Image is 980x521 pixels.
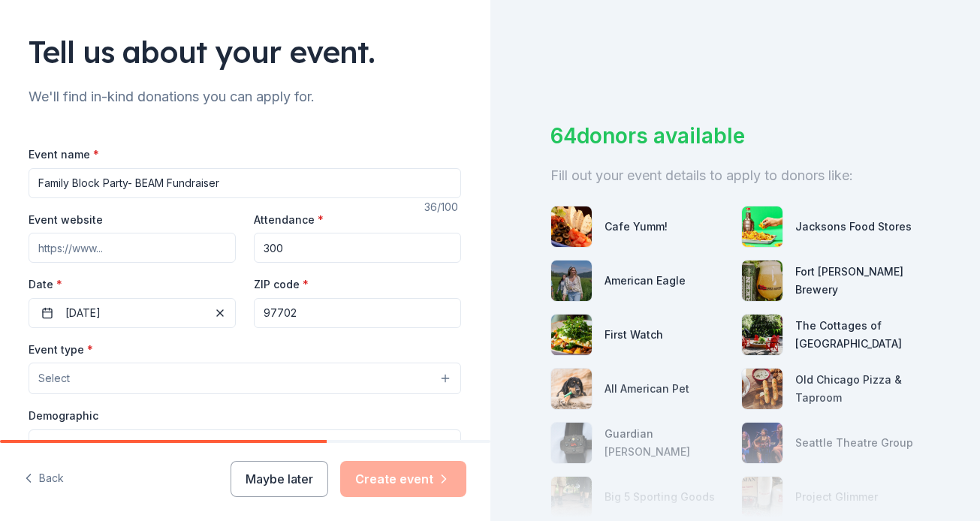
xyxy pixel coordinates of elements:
button: Back [24,463,64,495]
input: 12345 (U.S. only) [254,298,461,328]
label: Demographic [29,408,98,423]
span: Select [38,369,70,387]
label: Event website [29,212,103,227]
label: ZIP code [254,277,309,292]
img: photo for First Watch [551,315,592,355]
label: Attendance [254,212,324,227]
div: Fill out your event details to apply to donors like: [550,164,921,188]
input: https://www... [29,233,236,263]
input: 20 [254,233,461,263]
div: Fort [PERSON_NAME] Brewery [795,263,920,299]
div: Cafe Yumm! [605,218,668,236]
label: Date [29,277,236,292]
label: Event name [29,147,99,162]
img: photo for American Eagle [551,260,592,301]
label: Event type [29,342,93,357]
div: Jacksons Food Stores [795,218,912,236]
span: Select [38,436,70,454]
div: Tell us about your event. [29,31,461,73]
div: We'll find in-kind donations you can apply for. [29,85,461,109]
div: 36 /100 [424,198,461,216]
div: First Watch [605,326,663,344]
div: 64 donors available [550,120,921,152]
img: photo for Jacksons Food Stores [742,206,782,247]
img: photo for Cafe Yumm! [551,206,592,247]
img: photo for The Cottages of Napa Valley [742,315,782,355]
img: photo for Fort George Brewery [742,260,782,301]
button: Select [29,363,461,394]
button: Select [29,429,461,461]
div: The Cottages of [GEOGRAPHIC_DATA] [795,317,920,353]
div: American Eagle [605,272,686,290]
button: [DATE] [29,298,236,328]
input: Spring Fundraiser [29,168,461,198]
button: Maybe later [231,461,328,497]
